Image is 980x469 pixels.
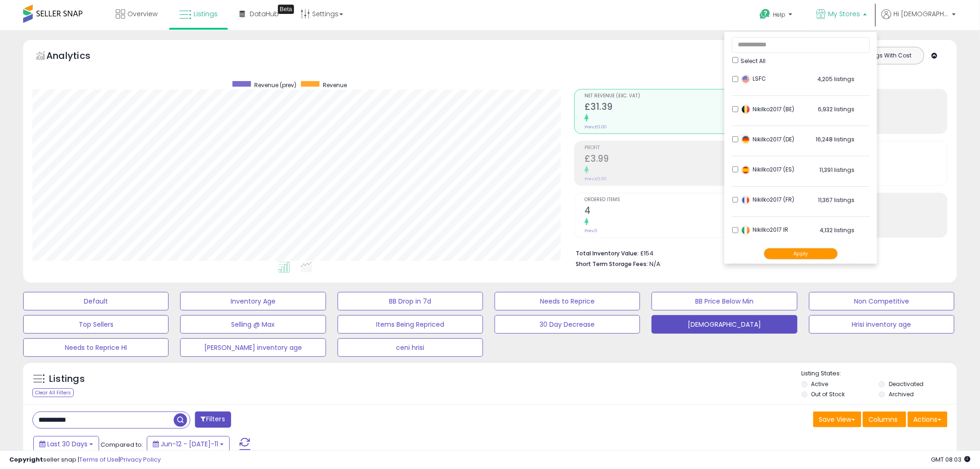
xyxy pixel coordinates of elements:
[101,440,143,449] span: Compared to:
[652,292,797,311] button: BB Price Below Min
[741,135,794,143] span: Nikilko2017 (DE)
[811,380,829,388] label: Active
[741,105,750,114] img: belgium.png
[495,315,640,334] button: 30 Day Decrease
[194,9,218,19] span: Listings
[23,292,169,311] button: Default
[584,197,756,203] span: Ordered Items
[576,260,648,268] b: Short Term Storage Fees:
[809,292,955,311] button: Non Competitive
[9,456,161,464] div: seller snap | |
[741,75,750,84] img: usa.png
[338,292,483,311] button: BB Drop in 7d
[649,260,660,268] span: N/A
[764,248,838,260] button: Apply
[741,165,750,175] img: spain.png
[161,439,218,449] span: Jun-12 - [DATE]-11
[338,338,483,357] button: ceni hrisi
[278,5,294,14] div: Tooltip anchor
[894,9,949,19] span: Hi [DEMOGRAPHIC_DATA]
[818,105,854,113] span: 6,932 listings
[753,1,802,30] a: Help
[741,135,750,144] img: germany.png
[584,124,607,130] small: Prev: £0.00
[811,390,845,398] label: Out of Stock
[584,153,756,166] h2: £3.99
[809,315,955,334] button: Hrisi inventory age
[23,338,169,357] button: Needs to Reprice HI
[802,369,957,378] p: Listing States:
[584,101,756,114] h2: £31.39
[889,380,923,388] label: Deactivated
[741,196,794,203] span: Nikilko2017 (FR)
[33,436,99,452] button: Last 30 Days
[250,9,279,19] span: DataHub
[79,455,119,464] a: Terms of Use
[584,205,756,218] h2: 4
[584,146,756,151] span: Profit
[23,315,169,334] button: Top Sellers
[741,105,794,113] span: Nikilko2017 (BE)
[741,57,766,65] span: Select All
[829,9,861,19] span: My Stores
[47,439,88,449] span: Last 30 Days
[180,338,326,357] button: [PERSON_NAME] inventory age
[741,226,788,234] span: Nikilko2017 IR
[9,455,43,464] strong: Copyright
[931,455,971,464] span: 2025-08-11 08:03 GMT
[908,412,948,427] button: Actions
[49,373,85,386] h5: Listings
[584,176,607,182] small: Prev: £0.00
[741,165,794,173] span: Nikilko2017 (ES)
[180,315,326,334] button: Selling @ Max
[773,11,786,19] span: Help
[820,226,854,234] span: 4,132 listings
[852,50,921,62] button: Listings With Cost
[760,8,771,20] i: Get Help
[584,228,597,234] small: Prev: 0
[584,94,756,99] span: Net Revenue (Exc. VAT)
[46,49,108,64] h5: Analytics
[254,81,296,89] span: Revenue (prev)
[180,292,326,311] button: Inventory Age
[741,196,750,205] img: france.png
[576,249,639,257] b: Total Inventory Value:
[819,166,854,174] span: 11,391 listings
[127,9,157,19] span: Overview
[889,390,914,398] label: Archived
[741,226,750,235] img: ireland.png
[120,455,161,464] a: Privacy Policy
[338,315,483,334] button: Items Being Repriced
[816,135,854,143] span: 16,248 listings
[863,412,906,427] button: Columns
[882,9,956,30] a: Hi [DEMOGRAPHIC_DATA]
[32,388,74,397] div: Clear All Filters
[147,436,230,452] button: Jun-12 - [DATE]-11
[652,315,797,334] button: [DEMOGRAPHIC_DATA]
[741,75,766,82] span: LSFC
[813,412,861,427] button: Save View
[818,196,854,204] span: 11,367 listings
[576,247,941,258] li: £154
[195,412,231,428] button: Filters
[495,292,640,311] button: Needs to Reprice
[869,415,898,424] span: Columns
[323,81,347,89] span: Revenue
[817,75,854,83] span: 4,205 listings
